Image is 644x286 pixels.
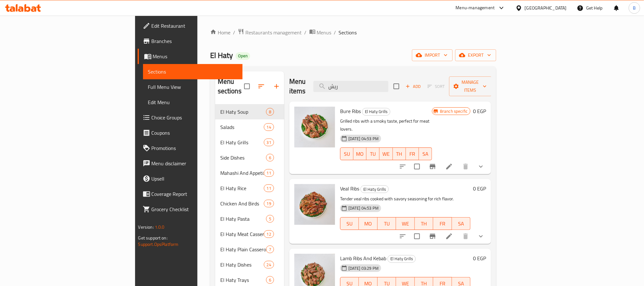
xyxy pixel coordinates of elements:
a: Edit menu item [445,163,453,170]
span: WE [382,149,390,159]
span: WE [399,219,412,228]
button: TU [378,217,396,230]
span: Bure Ribs [340,106,361,116]
span: B [633,4,636,11]
h6: 0 EGP [473,254,486,263]
span: El Haty Rice [220,184,264,192]
button: Manage items [449,76,492,96]
span: [DATE] 04:53 PM [346,136,381,142]
div: El Haty Plain Casseroles7 [215,242,284,257]
h6: 0 EGP [473,184,486,193]
span: El Haty Pasta [220,215,266,223]
div: items [266,108,274,116]
div: Chicken And Birds19 [215,196,284,211]
span: Coupons [152,129,237,137]
button: WE [396,217,415,230]
span: 14 [264,124,274,130]
svg: Show Choices [477,232,485,240]
button: import [412,49,453,61]
div: El Haty Grills [360,185,389,193]
span: SU [343,149,351,159]
span: 6 [266,277,274,283]
span: Grocery Checklist [152,205,237,213]
span: Edit Restaurant [152,22,237,30]
span: Veal Ribs [340,184,359,193]
button: show more [473,229,489,244]
div: Mahashi And Appetizers11 [215,165,284,181]
span: 12 [264,231,274,237]
span: El Haty Grills [362,108,390,115]
div: items [266,246,274,253]
span: Salads [220,123,264,131]
div: items [266,276,274,284]
span: Select to update [410,230,424,243]
span: El Haty Trays [220,276,266,284]
span: 24 [264,262,274,268]
span: SA [421,149,429,159]
input: search [313,81,388,92]
a: Coupons [138,125,243,140]
span: 31 [264,139,274,146]
button: TH [393,147,406,160]
span: Select section [390,80,403,93]
div: items [264,261,274,268]
button: Branch-specific-item [425,229,440,244]
span: Mahashi And Appetizers [220,169,264,177]
p: Tender veal ribs cooked with savory seasoning for rich flavor. [340,195,471,203]
img: Bure Ribs [294,107,335,147]
span: Add [405,83,422,90]
img: Veal Ribs [294,184,335,225]
button: MO [353,147,367,160]
a: Menus [309,28,332,37]
h6: 0 EGP [473,107,486,116]
span: El Haty Grills [361,186,388,193]
nav: breadcrumb [210,28,497,37]
div: El Haty Soup8 [215,104,284,119]
span: Choice Groups [152,114,237,121]
h2: Menu items [289,77,306,96]
span: El Haty Grills [388,255,415,262]
a: Restaurants management [238,28,302,37]
span: 6 [266,155,274,161]
span: Upsell [152,175,237,182]
span: El Haty Dishes [220,261,264,268]
span: [DATE] 04:53 PM [346,205,381,211]
div: items [264,230,274,238]
button: SA [419,147,432,160]
div: items [264,139,274,146]
button: Add section [269,79,284,94]
span: FR [408,149,416,159]
button: sort-choices [395,159,410,174]
button: SA [452,217,471,230]
a: Menus [138,49,243,64]
div: El Haty Grills31 [215,135,284,150]
span: Add item [403,82,423,91]
button: Branch-specific-item [425,159,440,174]
span: [DATE] 03:29 PM [346,265,381,271]
a: Full Menu View [143,79,243,95]
button: TU [367,147,380,160]
span: export [460,51,491,59]
span: SA [455,219,468,228]
a: Coverage Report [138,186,243,202]
span: Menu disclaimer [152,160,237,167]
span: Select to update [410,160,424,173]
span: Select section first [423,82,449,91]
div: [GEOGRAPHIC_DATA] [525,4,567,11]
a: Edit menu item [445,232,453,240]
a: Branches [138,33,243,49]
button: TH [415,217,434,230]
button: delete [458,229,473,244]
span: Branches [152,37,237,45]
span: 5 [266,216,274,222]
span: MO [361,219,375,228]
button: MO [359,217,378,230]
div: Menu-management [456,4,495,12]
a: Grocery Checklist [138,202,243,217]
span: 7 [266,247,274,253]
span: 11 [264,185,274,191]
span: Get support on: [138,234,168,242]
